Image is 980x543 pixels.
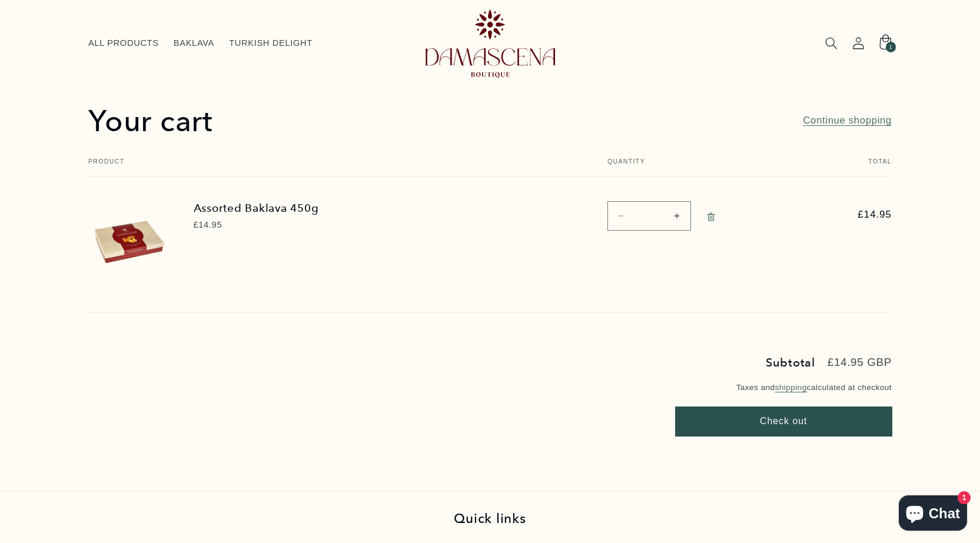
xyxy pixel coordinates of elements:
th: Quantity [570,158,802,176]
a: Remove Assorted Baklava 450g [700,205,722,230]
span: ALL PRODUCTS [88,38,159,49]
a: ALL PRODUCTS [81,31,166,56]
span: 1 [889,41,892,52]
th: Product [88,158,570,176]
summary: Search [818,29,845,56]
a: Assorted Baklava 450g [194,201,379,215]
a: Damascena Boutique [421,5,560,82]
a: BAKLAVA [166,31,221,56]
inbox-online-store-chat: Shopify online store chat [895,495,971,534]
h2: Subtotal [766,357,815,368]
a: shipping [775,383,807,392]
div: £14.95 [194,219,379,232]
h2: Quick links [255,510,725,527]
th: Total [802,158,892,176]
h1: Your cart [88,102,212,139]
span: BAKLAVA [174,38,214,49]
a: TURKISH DELIGHT [222,31,320,56]
a: Continue shopping [803,112,892,129]
button: Check out [676,407,892,436]
img: Damascena Boutique [426,9,555,77]
small: Taxes and calculated at checkout [676,382,892,394]
span: £14.95 [827,208,892,222]
p: £14.95 GBP [828,357,892,368]
span: TURKISH DELIGHT [229,38,313,49]
input: Quantity for Assorted Baklava 450g [634,201,664,230]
